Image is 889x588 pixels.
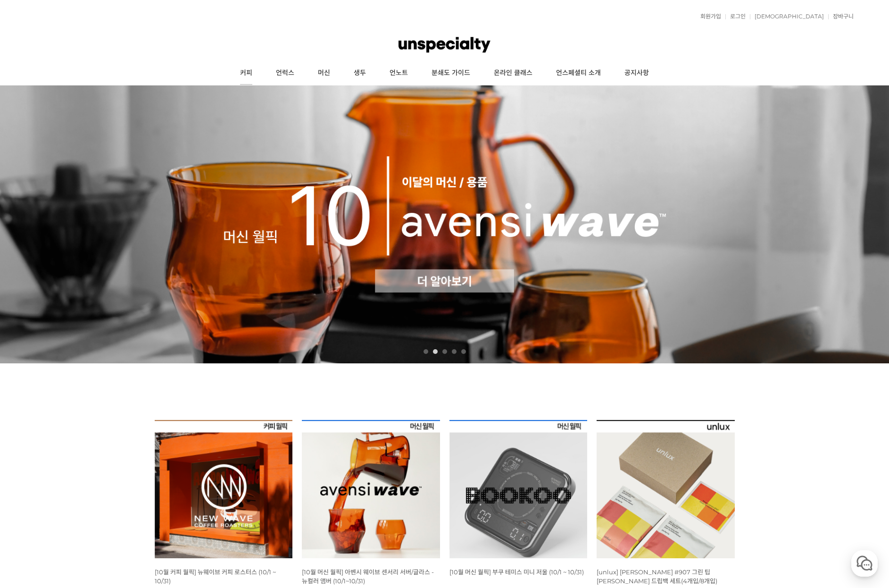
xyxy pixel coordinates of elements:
a: 분쇄도 가이드 [420,61,482,85]
a: [10월 머신 월픽] 부쿠 테미스 미니 저울 (10/1 ~ 10/31) [449,568,584,576]
a: [unlux] [PERSON_NAME] #907 그린 팁 [PERSON_NAME] 드립백 세트(4개입/8개입) [597,568,717,585]
a: 3 [442,349,447,354]
a: 언노트 [378,61,420,85]
a: [10월 커피 월픽] 뉴웨이브 커피 로스터스 (10/1 ~ 10/31) [155,568,276,585]
a: 1 [424,349,428,354]
span: 홈 [30,313,35,321]
a: [DEMOGRAPHIC_DATA] [750,14,824,19]
a: 온라인 클래스 [482,61,544,85]
img: [10월 머신 월픽] 아벤시 웨이브 센서리 서버/글라스 - 뉴컬러 앰버 (10/1~10/31) [302,420,440,558]
a: 언스페셜티 소개 [544,61,613,85]
img: 언스페셜티 몰 [399,31,490,59]
img: [unlux] 파나마 잰슨 #907 그린 팁 게이샤 워시드 드립백 세트(4개입/8개입) [597,420,735,558]
a: 커피 [228,61,264,85]
a: 설정 [122,299,181,323]
span: 대화 [86,314,98,321]
a: 생두 [342,61,378,85]
a: 머신 [306,61,342,85]
a: 회원가입 [696,14,721,19]
img: [10월 머신 월픽] 부쿠 테미스 미니 저울 (10/1 ~ 10/31) [449,420,588,558]
a: [10월 머신 월픽] 아벤시 웨이브 센서리 서버/글라스 - 뉴컬러 앰버 (10/1~10/31) [302,568,434,585]
img: [10월 커피 월픽] 뉴웨이브 커피 로스터스 (10/1 ~ 10/31) [155,420,293,558]
a: 5 [461,349,466,354]
a: 4 [452,349,457,354]
a: 홈 [3,299,62,323]
a: 장바구니 [828,14,854,19]
a: 대화 [62,299,122,323]
a: 로그인 [725,14,746,19]
a: 공지사항 [613,61,661,85]
a: 2 [433,349,438,354]
span: 설정 [146,313,157,321]
a: 언럭스 [264,61,306,85]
